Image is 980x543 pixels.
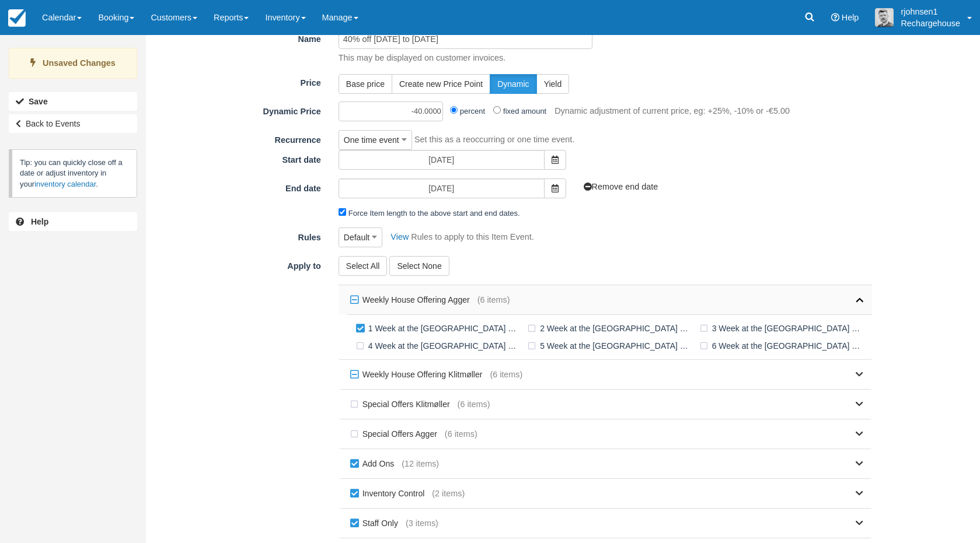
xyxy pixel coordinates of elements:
[347,366,490,383] label: Weekly House Offering Klitmøller
[34,180,96,188] a: inventory calendar
[406,517,438,530] span: (3 items)
[399,79,483,89] span: Create new Price Point
[344,134,399,146] span: One time event
[697,320,869,337] label: 3 Week at the [GEOGRAPHIC_DATA] in [GEOGRAPHIC_DATA]
[503,107,546,115] label: fixed amount
[525,341,696,350] span: 5 Week at the Rechargehouse in Agger
[347,485,433,502] label: Inventory Control
[347,291,477,309] label: Weekly House Offering Agger
[9,92,137,111] button: Save
[43,58,116,68] strong: Unsaved Changes
[146,29,330,45] label: Name
[458,398,490,411] span: (6 items)
[146,150,330,166] label: Start date
[697,323,869,332] span: 3 Week at the Rechargehouse in Agger
[9,212,137,231] a: Help
[31,217,48,226] b: Help
[330,52,872,64] p: This may be displayed on customer invoices.
[875,8,894,27] img: A1
[347,455,402,472] label: Add Ons
[389,256,449,276] button: Select None
[544,79,562,89] span: Yield
[339,130,412,150] button: One time event
[392,74,490,94] button: Create new Price Point
[347,395,458,413] label: Special Offers Klitmøller
[525,337,696,355] label: 5 Week at the [GEOGRAPHIC_DATA] in [GEOGRAPHIC_DATA]
[146,227,330,244] label: Rules
[445,428,477,440] span: (6 items)
[339,256,388,276] button: Select All
[901,6,960,17] p: rjohnsen1
[146,130,330,146] label: Recurrence
[842,13,859,22] span: Help
[146,256,330,272] label: Apply to
[339,74,392,94] button: Base price
[344,232,369,243] span: Default
[490,74,536,94] button: Dynamic
[477,294,510,306] span: (6 items)
[353,320,525,337] label: 1 Week at the [GEOGRAPHIC_DATA] in [GEOGRAPHIC_DATA]
[490,369,522,381] span: (6 items)
[460,107,485,115] label: percent
[432,488,465,500] span: (2 items)
[353,323,525,332] span: 1 Week at the Rechargehouse in Agger
[525,323,696,332] span: 2 Week at the Rechargehouse in Agger
[146,178,330,195] label: End date
[9,114,137,133] a: Back to Events
[353,341,525,350] span: 4 Week at the Rechargehouse in Agger
[9,149,137,198] p: Tip: you can quickly close off a date or adjust inventory in your .
[697,337,869,355] label: 6 Week at the [GEOGRAPHIC_DATA] in [GEOGRAPHIC_DATA]
[346,79,385,89] span: Base price
[347,425,445,443] label: Special Offers Agger
[536,74,570,94] button: Yield
[831,13,839,22] i: Help
[525,320,696,337] label: 2 Week at the [GEOGRAPHIC_DATA] in [GEOGRAPHIC_DATA]
[554,105,790,117] p: Dynamic adjustment of current price, eg: +25%, -10% or -€5.00
[146,73,330,89] label: Price
[353,337,525,355] label: 4 Week at the [GEOGRAPHIC_DATA] in [GEOGRAPHIC_DATA]
[385,232,409,241] a: View
[414,134,574,146] p: Set this as a reoccurring or one time event.
[411,231,533,243] p: Rules to apply to this Item Event.
[348,209,520,218] label: Force Item length to the above start and end dates.
[584,182,658,191] a: Remove end date
[697,341,869,350] span: 6 Week at the Rechargehouse in Agger
[497,79,529,89] span: Dynamic
[901,17,960,29] p: Rechargehouse
[402,458,439,470] span: (12 items)
[347,514,406,532] label: Staff Only
[146,101,330,118] label: Dynamic Price
[29,97,48,106] b: Save
[339,227,383,247] button: Default
[8,9,26,27] img: checkfront-main-nav-mini-logo.png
